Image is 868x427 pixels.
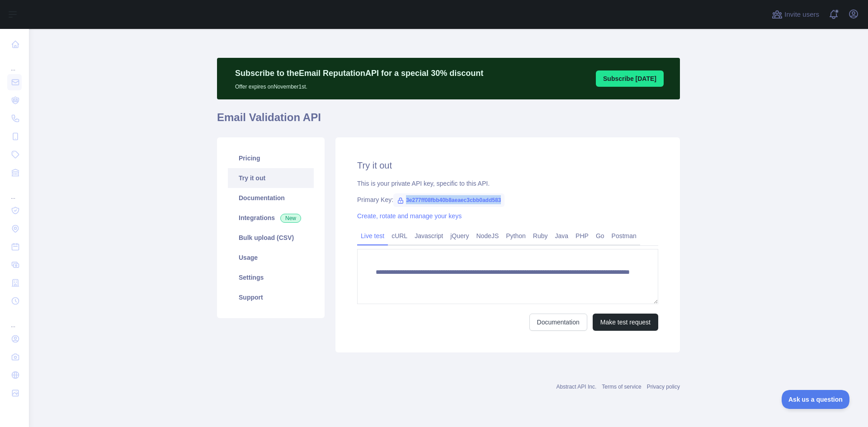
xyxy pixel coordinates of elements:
[784,9,819,20] span: Invite users
[596,70,664,87] button: Subscribe [DATE]
[228,287,314,307] a: Support
[7,54,22,72] div: ...
[357,179,658,188] div: This is your private API key, specific to this API.
[228,148,314,168] a: Pricing
[357,229,388,243] a: Live test
[502,229,529,243] a: Python
[411,229,447,243] a: Javascript
[228,188,314,208] a: Documentation
[228,228,314,248] a: Bulk upload (CSV)
[228,248,314,267] a: Usage
[7,183,22,201] div: ...
[217,110,680,132] h1: Email Validation API
[572,229,592,243] a: PHP
[770,7,821,22] button: Invite users
[357,159,658,172] h2: Try it out
[235,67,483,80] p: Subscribe to the Email Reputation API for a special 30 % discount
[647,384,680,390] a: Privacy policy
[388,229,411,243] a: cURL
[447,229,472,243] a: jQuery
[782,390,850,409] iframe: Toggle Customer Support
[393,193,505,207] span: 3e277ff08fbb40b8aeaec3cbb0add583
[280,214,301,223] span: New
[235,80,483,90] p: Offer expires on November 1st.
[602,384,641,390] a: Terms of service
[608,229,640,243] a: Postman
[228,208,314,228] a: Integrations New
[593,314,658,331] button: Make test request
[552,229,572,243] a: Java
[7,311,22,329] div: ...
[592,229,608,243] a: Go
[472,229,502,243] a: NodeJS
[529,229,552,243] a: Ruby
[228,267,314,287] a: Settings
[557,384,597,390] a: Abstract API Inc.
[357,212,462,220] a: Create, rotate and manage your keys
[228,168,314,188] a: Try it out
[529,314,587,331] a: Documentation
[357,195,658,204] div: Primary Key:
